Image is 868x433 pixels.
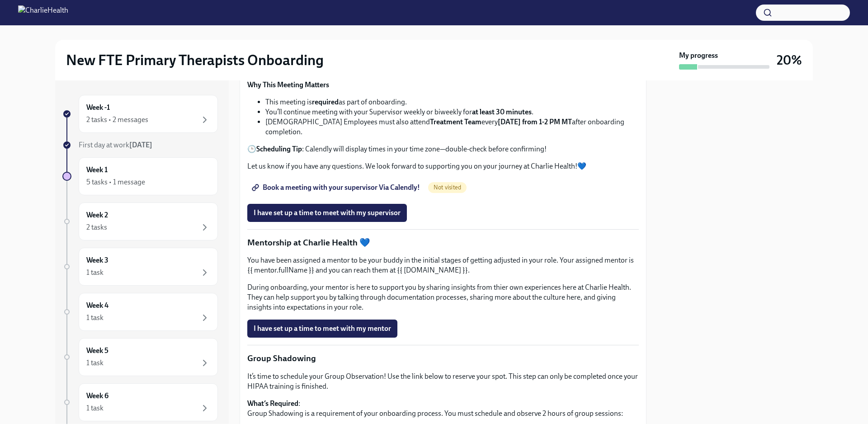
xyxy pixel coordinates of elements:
p: : Group Shadowing is a requirement of your onboarding process. You must schedule and observe 2 ho... [247,399,639,419]
strong: My progress [679,51,718,61]
h6: Week 4 [86,301,108,311]
h6: Week 5 [86,346,108,356]
strong: Why This Meeting Matters [247,80,329,89]
strong: [DATE] [129,141,152,149]
p: 🕒 : Calendly will display times in your time zone—double-check before confirming! [247,144,639,154]
span: Not visited [428,184,467,191]
a: Week 61 task [62,383,218,421]
a: Week 41 task [62,293,218,331]
button: I have set up a time to meet with my mentor [247,320,397,338]
div: 1 task [86,403,104,413]
p: Let us know if you have any questions. We look forward to supporting you on your journey at Charl... [247,161,639,171]
a: Book a meeting with your supervisor Via Calendly! [247,179,426,197]
strong: Scheduling Tip [256,145,302,153]
p: It’s time to schedule your Group Observation! Use the link below to reserve your spot. This step ... [247,372,639,391]
a: Week 15 tasks • 1 message [62,157,218,195]
h6: Week -1 [86,103,110,113]
li: [DEMOGRAPHIC_DATA] Employees must also attend every after onboarding completion. [265,117,639,137]
h6: Week 6 [86,391,108,401]
h6: Week 3 [86,255,108,265]
div: 2 tasks [86,222,107,232]
p: During onboarding, your mentor is here to support you by sharing insights from thier own experien... [247,282,639,312]
div: 1 task [86,313,104,323]
div: 1 task [86,268,104,278]
img: CharlieHealth [18,5,68,20]
p: Mentorship at Charlie Health 💙 [247,237,639,249]
a: First day at work[DATE] [62,140,218,150]
div: 2 tasks • 2 messages [86,115,148,125]
a: Week 31 task [62,248,218,286]
div: 1 task [86,358,104,368]
span: First day at work [79,141,152,149]
strong: at least 30 minutes [472,108,532,116]
li: You’ll continue meeting with your Supervisor weekly or biweekly for . [265,107,639,117]
a: Week 51 task [62,338,218,376]
strong: required [312,98,339,106]
h6: Week 1 [86,165,108,175]
button: I have set up a time to meet with my supervisor [247,204,407,222]
h3: 20% [777,52,802,68]
span: Book a meeting with your supervisor Via Calendly! [254,183,420,192]
li: This meeting is as part of onboarding. [265,97,639,107]
span: I have set up a time to meet with my supervisor [254,208,401,217]
span: I have set up a time to meet with my mentor [254,324,391,333]
strong: What’s Required [247,399,298,408]
p: Group Shadowing [247,353,639,364]
h2: New FTE Primary Therapists Onboarding [66,51,324,69]
a: Week -12 tasks • 2 messages [62,95,218,133]
h6: Week 2 [86,210,108,220]
p: You have been assigned a mentor to be your buddy in the initial stages of getting adjusted in you... [247,255,639,275]
strong: Treatment Team [430,118,481,126]
strong: [DATE] from 1-2 PM MT [498,118,572,126]
div: 5 tasks • 1 message [86,177,145,187]
a: Week 22 tasks [62,202,218,240]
